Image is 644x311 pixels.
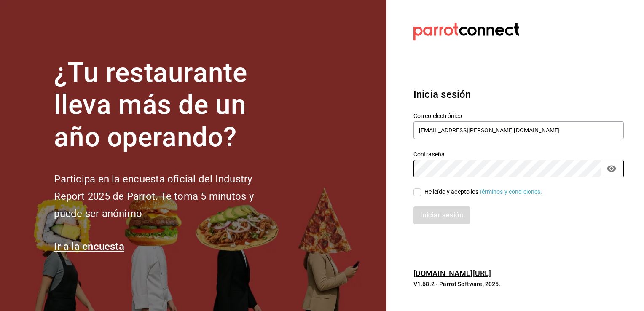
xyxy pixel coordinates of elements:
label: Contraseña [413,151,624,157]
label: Correo electrónico [413,113,624,118]
h1: ¿Tu restaurante lleva más de un año operando? [54,57,282,154]
div: He leído y acepto los [424,188,542,196]
p: V1.68.2 - Parrot Software, 2025. [413,280,624,288]
a: [DOMAIN_NAME][URL] [413,269,491,278]
h3: Inicia sesión [413,87,624,102]
h2: Participa en la encuesta oficial del Industry Report 2025 de Parrot. Te toma 5 minutos y puede se... [54,171,282,222]
a: Términos y condiciones. [479,188,542,195]
button: passwordField [604,161,619,176]
input: Ingresa tu correo electrónico [413,121,624,139]
a: Ir a la encuesta [54,241,124,252]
